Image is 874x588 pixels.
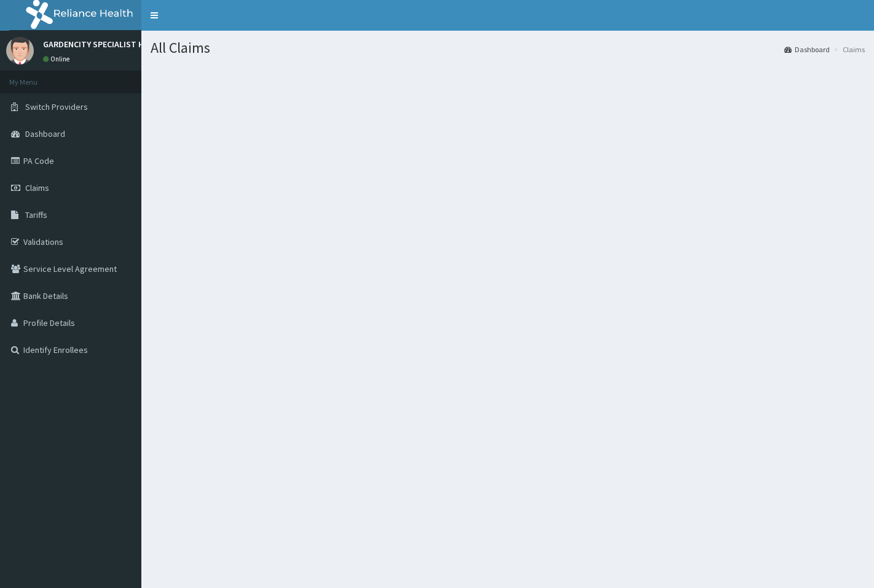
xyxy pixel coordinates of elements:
a: Dashboard [784,44,830,55]
span: Switch Providers [25,101,88,112]
span: Claims [25,182,49,193]
p: GARDENCITY SPECIALIST HOSPITAL [43,40,176,48]
li: Claims [831,44,865,55]
img: User Image [6,37,34,64]
a: Online [43,55,73,63]
h1: All Claims [151,40,865,56]
span: Tariffs [25,209,47,220]
span: Dashboard [25,128,65,139]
